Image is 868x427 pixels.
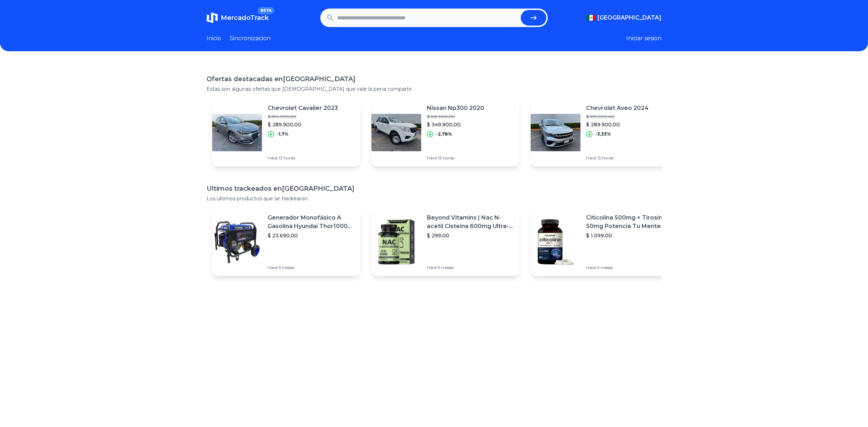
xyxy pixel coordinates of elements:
[268,104,338,112] p: Chevrolet Cavalier 2023
[207,12,269,23] a: MercadoTrackBETA
[212,217,262,267] img: Featured image
[427,155,484,161] p: Hace 13 horas
[427,114,484,120] p: $ 359.900,00
[212,208,360,276] a: Featured imageGenerador Monofásico A Gasolina Hyundai Thor10000 P 11.5 Kw$ 23.690,00Hace 5 meses
[531,98,679,167] a: Featured imageChevrolet Aveo 2024$ 299.900,00$ 289.900,00-3,33%Hace 13 horas
[436,131,452,137] p: -2,78%
[586,14,661,22] button: [GEOGRAPHIC_DATA]
[586,121,649,128] p: $ 289.900,00
[268,265,354,270] p: Hace 5 meses
[595,131,611,137] p: -3,33%
[207,34,221,43] a: Inicio
[531,217,580,267] img: Featured image
[586,265,673,270] p: Hace 5 meses
[586,15,596,21] img: Mexico
[626,34,661,43] button: Iniciar sesion
[207,12,218,23] img: MercadoTrack
[268,232,354,239] p: $ 23.690,00
[598,14,661,22] span: [GEOGRAPHIC_DATA]
[427,213,514,231] p: Beyond Vitamins | Nac N-acetil Cisteína 600mg Ultra-premium Con Inulina De Agave (prebiótico Natu...
[268,121,338,128] p: $ 289.900,00
[371,98,519,167] a: Featured imageNissan Np300 2020$ 359.900,00$ 349.900,00-2,78%Hace 13 horas
[212,98,360,167] a: Featured imageChevrolet Cavalier 2023$ 294.900,00$ 289.900,00-1,7%Hace 13 horas
[207,195,661,202] p: Los ultimos productos que se trackearon.
[268,213,354,231] p: Generador Monofásico A Gasolina Hyundai Thor10000 P 11.5 Kw
[207,184,661,194] h1: Ultimos trackeados en [GEOGRAPHIC_DATA]
[207,74,661,84] h1: Ofertas destacadas en [GEOGRAPHIC_DATA]
[586,114,649,120] p: $ 299.900,00
[371,208,519,276] a: Featured imageBeyond Vitamins | Nac N-acetil Cisteína 600mg Ultra-premium Con Inulina De Agave (p...
[586,155,649,161] p: Hace 13 horas
[586,213,673,231] p: Citicolina 500mg + Tirosina 50mg Potencia Tu Mente (120caps) Sabor Sin Sabor
[586,104,649,112] p: Chevrolet Aveo 2024
[427,265,514,270] p: Hace 5 meses
[268,155,338,161] p: Hace 13 horas
[531,107,580,157] img: Featured image
[427,232,514,239] p: $ 299,00
[427,121,484,128] p: $ 349.900,00
[371,107,421,157] img: Featured image
[371,217,421,267] img: Featured image
[277,131,289,137] p: -1,7%
[207,85,661,93] p: Estas son algunas ofertas que [DEMOGRAPHIC_DATA] que vale la pena compartir.
[258,7,274,14] span: BETA
[230,34,270,43] a: Sincronizacion
[427,104,484,112] p: Nissan Np300 2020
[268,114,338,120] p: $ 294.900,00
[212,107,262,157] img: Featured image
[221,14,269,22] span: MercadoTrack
[531,208,679,276] a: Featured imageCiticolina 500mg + Tirosina 50mg Potencia Tu Mente (120caps) Sabor Sin Sabor$ 1.099...
[586,232,673,239] p: $ 1.099,00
